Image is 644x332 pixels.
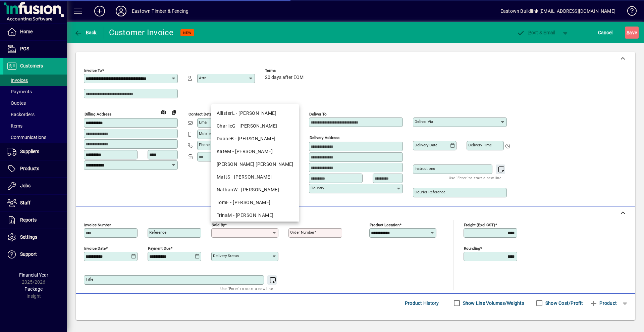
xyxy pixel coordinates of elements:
span: Home [20,29,33,34]
mat-option: TomE - Tom Egan [211,196,299,209]
mat-label: Freight (excl GST) [464,223,495,227]
span: Products [20,166,39,171]
span: Financial Year [19,272,48,278]
mat-label: Sold by [212,223,225,227]
a: Products [3,160,67,177]
button: Add [89,5,110,17]
button: Product [586,297,620,309]
mat-label: Title [86,277,93,282]
a: POS [3,41,67,57]
button: Copy to Delivery address [169,107,179,117]
span: Settings [20,234,37,240]
a: Items [3,120,67,132]
span: S [627,30,629,35]
mat-option: DuaneB - Duane Bovey [211,132,299,145]
span: Payments [7,89,32,94]
mat-label: Delivery status [213,253,239,258]
span: 20 days after EOM [265,75,304,80]
span: Suppliers [20,149,39,154]
mat-hint: Use 'Enter' to start a new line [220,285,273,292]
span: NEW [183,31,192,35]
span: Cancel [598,27,613,38]
button: Back [72,27,98,39]
div: DuaneB - [PERSON_NAME] [217,135,293,142]
mat-label: Email [199,120,209,125]
mat-option: KiaraN - Kiara Neil [211,158,299,171]
span: Customers [20,63,43,68]
div: [PERSON_NAME] [PERSON_NAME] [217,161,293,168]
span: Reports [20,217,37,223]
a: Knowledge Base [622,1,636,23]
a: View on map [158,106,169,117]
button: Post & Email [513,27,559,39]
mat-option: NathanW - Nathan Woolley [211,183,299,196]
button: Cancel [596,27,614,39]
span: Backorders [7,112,35,117]
div: Eastown Timber & Fencing [132,6,189,16]
mat-hint: Use 'Enter' to start a new line [449,174,501,182]
div: TrinaM - [PERSON_NAME] [217,212,293,219]
mat-option: MattS - Matt Smith [211,171,299,183]
span: Quotes [7,100,26,106]
mat-label: Invoice To [84,68,102,73]
span: Items [7,123,22,129]
mat-label: Payment due [148,246,170,251]
mat-label: Deliver To [309,112,327,116]
mat-option: KateM - Kate Mallett [211,145,299,158]
a: Staff [3,195,67,211]
span: P [528,30,531,35]
a: Communications [3,132,67,143]
a: Support [3,246,67,263]
mat-label: Delivery time [468,143,492,147]
mat-label: Product location [370,223,399,227]
a: Reports [3,212,67,229]
mat-label: Reference [149,230,166,235]
mat-option: AllisterL - Allister Lawrence [211,107,299,120]
div: MattS - [PERSON_NAME] [217,174,293,181]
button: Product History [402,297,442,309]
span: Package [24,286,43,292]
div: Eastown Buildlink [EMAIL_ADDRESS][DOMAIN_NAME] [500,6,615,16]
div: AllisterL - [PERSON_NAME] [217,110,293,117]
a: Suppliers [3,143,67,160]
mat-label: Phone [199,142,210,147]
a: Jobs [3,178,67,194]
mat-label: Courier Reference [415,190,445,194]
mat-label: Instructions [415,166,435,171]
span: Terms [265,68,305,73]
div: CharlieG - [PERSON_NAME] [217,123,293,130]
mat-label: Rounding [464,246,480,251]
span: Invoices [7,78,28,83]
app-page-header-button: Back [67,27,104,39]
span: Back [74,30,97,35]
label: Show Cost/Profit [544,300,583,306]
a: Home [3,23,67,40]
span: POS [20,46,29,51]
span: Jobs [20,183,31,188]
span: ost & Email [517,30,555,35]
mat-label: Invoice number [84,223,111,227]
span: Product [590,298,617,309]
mat-option: TrinaM - Trina McKnight [211,209,299,222]
span: Support [20,251,37,257]
span: Communications [7,135,46,140]
div: Customer Invoice [109,27,174,38]
a: Payments [3,86,67,97]
label: Show Line Volumes/Weights [462,300,524,306]
mat-label: Delivery date [415,143,437,147]
button: Save [625,27,639,39]
a: Settings [3,229,67,246]
div: TomE - [PERSON_NAME] [217,199,293,206]
a: Backorders [3,109,67,120]
mat-label: Deliver via [415,119,433,124]
mat-option: CharlieG - Charlie Gourlay [211,120,299,132]
a: Invoices [3,75,67,86]
span: Staff [20,200,31,205]
div: NathanW - [PERSON_NAME] [217,186,293,193]
mat-label: Invoice date [84,246,106,251]
mat-label: Mobile [199,131,211,136]
div: KateM - [PERSON_NAME] [217,148,293,155]
a: Quotes [3,97,67,109]
mat-label: Order number [290,230,314,235]
span: Product History [405,298,439,309]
